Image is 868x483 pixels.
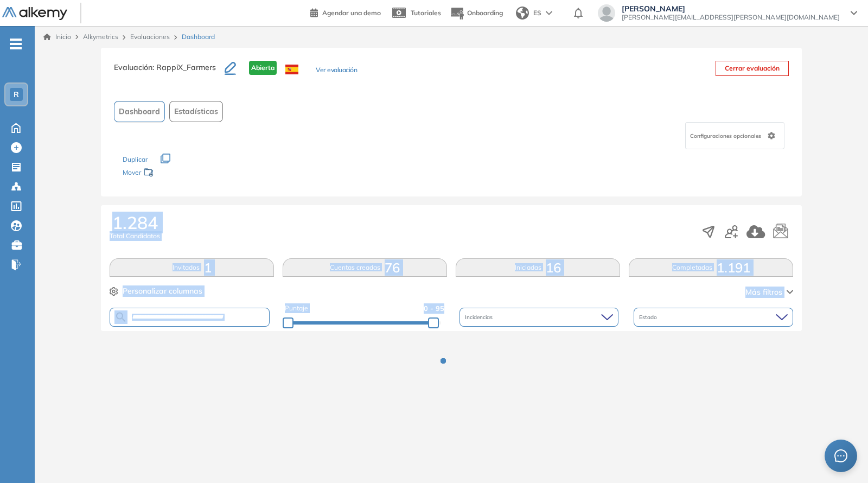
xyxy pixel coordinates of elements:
div: Configuraciones opcionales [685,122,784,149]
img: arrow [546,11,552,15]
button: Onboarding [450,2,503,25]
button: Completadas1.191 [629,258,793,277]
button: Más filtros [745,287,793,298]
span: Más filtros [745,287,782,298]
span: Dashboard [119,106,160,117]
span: Tutoriales [411,9,441,17]
img: world [516,7,529,20]
div: Incidencias [459,308,619,327]
img: ESP [285,65,298,74]
span: [PERSON_NAME] [622,4,840,13]
span: [PERSON_NAME][EMAIL_ADDRESS][PERSON_NAME][DOMAIN_NAME] [622,13,840,22]
button: Cerrar evaluación [716,61,789,76]
div: Mover [123,163,231,183]
span: ES [533,8,541,18]
span: 1.284 [112,214,158,231]
span: Dashboard [182,32,215,42]
div: Estado [634,308,793,327]
span: Estado [639,313,659,321]
a: Evaluaciones [130,33,170,41]
span: R [14,90,19,99]
span: Incidencias [465,313,495,321]
button: Iniciadas16 [456,258,620,277]
span: Onboarding [467,9,503,17]
span: Total Candidatos [110,231,160,241]
button: Cuentas creadas76 [283,258,447,277]
span: Duplicar [123,155,148,163]
span: 0 - 95 [424,303,444,314]
button: Invitados1 [110,258,274,277]
img: SEARCH_ALT [114,310,127,324]
span: message [834,449,847,462]
h3: Evaluación [114,61,225,84]
span: Puntaje [285,303,308,314]
span: Estadísticas [174,106,218,117]
button: Personalizar columnas [110,285,202,297]
span: Agendar una demo [322,9,381,17]
button: Dashboard [114,101,165,122]
button: Estadísticas [169,101,223,122]
a: Inicio [43,32,71,42]
span: Configuraciones opcionales [690,132,763,140]
span: Abierta [249,61,277,75]
button: Ver evaluación [316,65,357,77]
i: - [10,43,22,45]
img: Logo [2,7,67,21]
span: Personalizar columnas [123,285,202,297]
span: Alkymetrics [83,33,118,41]
span: : RappiX_Farmers [152,62,216,72]
a: Agendar una demo [310,5,381,18]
